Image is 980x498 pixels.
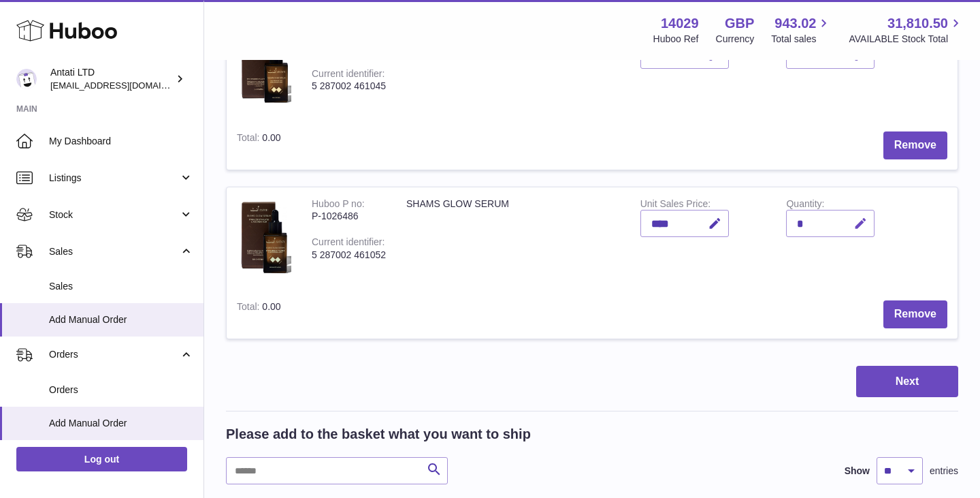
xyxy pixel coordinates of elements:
[16,447,187,471] a: Log out
[49,384,193,396] span: Orders
[226,425,531,443] h2: Please add to the basket what you want to ship
[49,313,193,326] span: Add Manual Order
[49,417,193,430] span: Add Manual Order
[237,132,262,146] label: Total
[49,172,179,185] span: Listings
[887,14,948,33] span: 31,810.50
[661,14,699,33] strong: 14029
[312,249,386,262] div: 5 287002 461052
[396,187,630,290] td: SHAMS GLOW SERUM
[771,33,832,46] span: Total sales
[49,245,179,258] span: Sales
[312,68,385,82] div: Current identifier
[771,14,832,46] a: 943.02 Total sales
[883,300,947,328] button: Remove
[716,33,755,46] div: Currency
[50,66,173,92] div: Antati LTD
[786,198,824,213] label: Quantity
[49,280,193,293] span: Sales
[49,135,193,148] span: My Dashboard
[312,210,386,223] div: P-1026486
[49,348,179,361] span: Orders
[312,80,386,93] div: 5 287002 461045
[237,29,291,108] img: SAHARA SHINE SERUM
[856,366,958,398] button: Next
[774,14,816,33] span: 943.02
[237,301,262,315] label: Total
[312,198,365,213] div: Huboo P no
[312,236,385,251] div: Current identifier
[653,33,699,46] div: Huboo Ref
[849,14,964,46] a: 31,810.50 AVAILABLE Stock Total
[725,14,754,33] strong: GBP
[396,18,630,121] td: SAHARA SHINE SERUM
[845,465,870,478] label: Show
[883,131,947,159] button: Remove
[16,69,37,89] img: toufic@antatiskin.com
[262,132,280,143] span: 0.00
[849,33,964,46] span: AVAILABLE Stock Total
[237,198,291,277] img: SHAMS GLOW SERUM
[49,208,179,221] span: Stock
[50,80,200,91] span: [EMAIL_ADDRESS][DOMAIN_NAME]
[930,465,958,478] span: entries
[262,301,280,312] span: 0.00
[640,198,710,213] label: Unit Sales Price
